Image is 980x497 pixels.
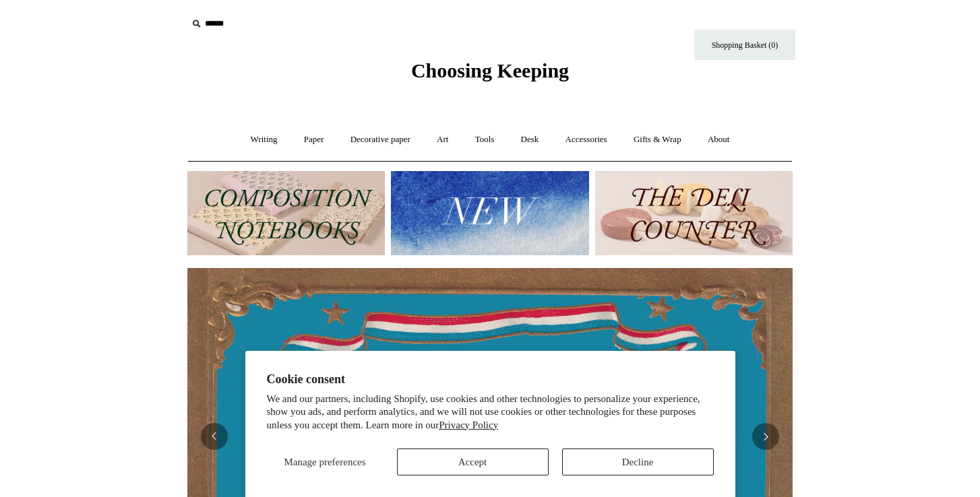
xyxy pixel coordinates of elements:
[267,449,384,475] button: Manage preferences
[411,59,569,81] span: Choosing Keeping
[239,122,290,158] a: Writing
[338,122,423,158] a: Decorative paper
[397,449,549,475] button: Accept
[553,122,619,158] a: Accessories
[439,420,498,430] a: Privacy Policy
[411,70,569,79] a: Choosing Keeping
[509,122,551,158] a: Desk
[694,30,795,60] a: Shopping Basket (0)
[267,393,714,432] p: We and our partners, including Shopify, use cookies and other technologies to personalize your ex...
[292,122,336,158] a: Paper
[696,122,742,158] a: About
[187,171,385,255] img: 202302 Composition ledgers.jpg__PID:69722ee6-fa44-49dd-a067-31375e5d54ec
[425,122,460,158] a: Art
[595,171,793,255] img: The Deli Counter
[752,423,779,450] button: Next
[267,372,714,387] h2: Cookie consent
[201,423,228,450] button: Previous
[391,171,588,255] img: New.jpg__PID:f73bdf93-380a-4a35-bcfe-7823039498e1
[621,122,694,158] a: Gifts & Wrap
[463,122,507,158] a: Tools
[562,449,714,475] button: Decline
[284,457,365,467] span: Manage preferences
